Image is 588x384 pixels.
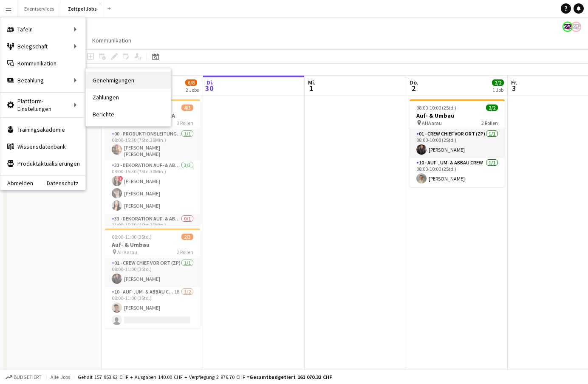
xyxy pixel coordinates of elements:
[105,214,200,243] app-card-role: 33 - Dekoration Auf- & Abbau0/111:00-15:30 (4Std.30Min.)
[181,234,193,240] span: 2/3
[105,129,200,161] app-card-role: 00 - Produktionsleitung vor Ort (ZP)1/108:00-15:30 (7Std.30Min.)[PERSON_NAME] [PERSON_NAME]
[486,104,498,111] span: 2/2
[4,373,43,382] button: Budgetiert
[17,0,61,17] button: Eventservices
[308,79,316,86] span: Mi.
[410,112,505,119] h3: Auf- & Umbau
[0,38,85,55] div: Belegschaft
[118,176,123,181] span: !
[206,79,214,86] span: Di.
[181,104,193,111] span: 4/5
[510,83,517,93] span: 3
[410,129,505,158] app-card-role: 01 - Crew Chief vor Ort (ZP)1/108:00-10:00 (2Std.)[PERSON_NAME]
[410,99,505,187] app-job-card: 08:00-10:00 (2Std.)2/2Auf- & Umbau AHAarau2 Rollen01 - Crew Chief vor Ort (ZP)1/108:00-10:00 (2St...
[511,79,517,86] span: Fr.
[408,83,418,93] span: 2
[410,79,418,86] span: Do.
[571,22,581,32] app-user-avatar: Team Zeitpol
[416,104,456,111] span: 08:00-10:00 (2Std.)
[492,87,503,93] div: 1 Job
[177,120,193,126] span: 3 Rollen
[0,138,85,155] a: Wissensdatenbank
[50,374,71,380] span: Alle Jobs
[422,120,442,126] span: AHAarau
[105,161,200,214] app-card-role: 33 - Dekoration Auf- & Abbau3/308:00-15:30 (7Std.30Min.)![PERSON_NAME][PERSON_NAME][PERSON_NAME]
[105,229,200,328] app-job-card: 08:00-11:00 (3Std.)2/3Auf- & Umbau AHAarau2 Rollen01 - Crew Chief vor Ort (ZP)1/108:00-11:00 (3St...
[481,120,498,126] span: 2 Rollen
[0,55,85,72] a: Kommunikation
[78,374,332,380] div: Gehalt 157 953.62 CHF + Ausgaben 140.00 CHF + Verpflegung 2 976.70 CHF =
[105,258,200,287] app-card-role: 01 - Crew Chief vor Ort (ZP)1/108:00-11:00 (3Std.)[PERSON_NAME]
[186,87,199,93] div: 2 Jobs
[0,155,85,172] a: Produktaktualisierungen
[563,22,573,32] app-user-avatar: Team Zeitpol
[307,83,316,93] span: 1
[249,374,332,380] span: Gesamtbudgetiert 161 070.32 CHF
[0,121,85,138] a: Trainingsakademie
[86,106,171,123] a: Berichte
[86,89,171,106] a: Zahlungen
[410,158,505,187] app-card-role: 10 - Auf-, Um- & Abbau Crew1/108:00-10:00 (2Std.)[PERSON_NAME]
[0,21,85,38] div: Tafeln
[177,249,193,255] span: 2 Rollen
[105,99,200,225] app-job-card: 08:00-15:30 (7Std.30Min.)4/5Abbau Dekoration AHA AHAarau3 Rollen00 - Produktionsleitung vor Ort (...
[205,83,214,93] span: 30
[61,0,104,17] button: Zeitpol Jobs
[105,241,200,248] h3: Auf- & Umbau
[0,180,33,186] a: Abmelden
[105,287,200,328] app-card-role: 10 - Auf-, Um- & Abbau Crew1B1/208:00-11:00 (3Std.)[PERSON_NAME]
[112,234,152,240] span: 08:00-11:00 (3Std.)
[185,79,197,86] span: 6/8
[86,72,171,89] a: Genehmigungen
[89,35,135,46] a: Kommunikation
[14,374,42,380] span: Budgetiert
[47,180,85,186] a: Datenschutz
[0,72,85,89] div: Bezahlung
[117,249,137,255] span: AHAarau
[92,37,131,44] span: Kommunikation
[0,96,85,113] div: Plattform-Einstellungen
[492,79,504,86] span: 2/2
